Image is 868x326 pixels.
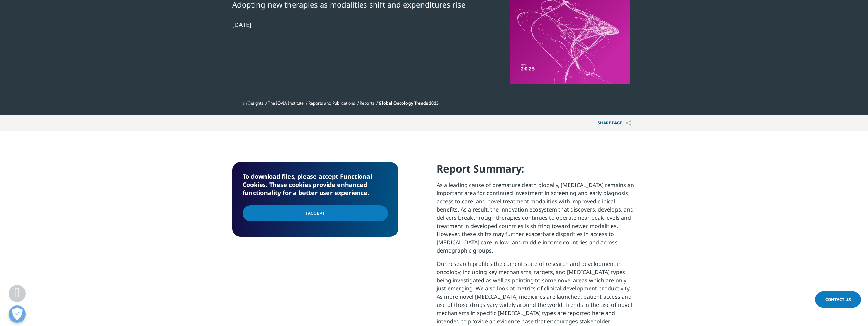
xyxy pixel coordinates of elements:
[308,100,355,106] a: Reports and Publications
[9,305,26,323] button: Präferenzen öffnen
[626,120,631,126] img: Share PAGE
[268,100,304,106] a: The IQVIA Institute
[825,297,851,302] span: Contact Us
[379,100,439,106] span: Global Oncology Trends 2025
[243,172,388,197] h5: To download files, please accept Functional Cookies. These cookies provide enhanced functionality...
[815,291,861,308] a: Contact Us
[243,205,388,221] input: I Accept
[437,181,636,260] p: As a leading cause of premature death globally, [MEDICAL_DATA] remains an important area for cont...
[437,162,636,181] h4: Report Summary:
[232,21,467,29] div: [DATE]
[593,115,636,131] button: Share PAGEShare PAGE
[248,100,263,106] a: Insights
[593,115,636,131] p: Share PAGE
[360,100,374,106] a: Reports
